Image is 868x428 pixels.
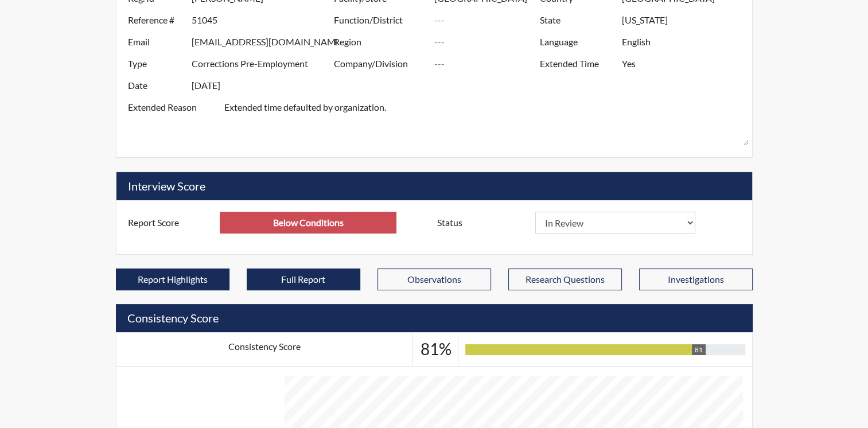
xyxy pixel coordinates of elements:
[377,269,491,290] button: Observations
[119,96,224,146] label: Extended Reason
[192,9,337,31] input: ---
[119,31,192,53] label: Email
[192,53,337,75] input: ---
[639,269,753,290] button: Investigations
[116,333,413,367] td: Consistency Score
[434,53,543,75] input: ---
[434,9,543,31] input: ---
[429,212,749,234] div: Document a decision to hire or decline a candiate
[622,53,749,75] input: ---
[116,304,753,332] h5: Consistency Score
[325,9,434,31] label: Function/District
[220,212,396,234] input: ---
[116,269,229,290] button: Report Highlights
[508,269,622,290] button: Research Questions
[119,212,220,234] label: Report Score
[531,31,622,53] label: Language
[192,31,337,53] input: ---
[692,344,706,355] div: 81
[192,75,337,96] input: ---
[622,31,749,53] input: ---
[325,53,434,75] label: Company/Division
[420,340,451,359] h3: 81%
[119,53,192,75] label: Type
[429,212,535,234] label: Status
[622,9,749,31] input: ---
[325,31,434,53] label: Region
[119,75,192,96] label: Date
[116,172,752,200] h5: Interview Score
[119,9,192,31] label: Reference #
[531,9,622,31] label: State
[247,269,360,290] button: Full Report
[434,31,543,53] input: ---
[531,53,622,75] label: Extended Time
